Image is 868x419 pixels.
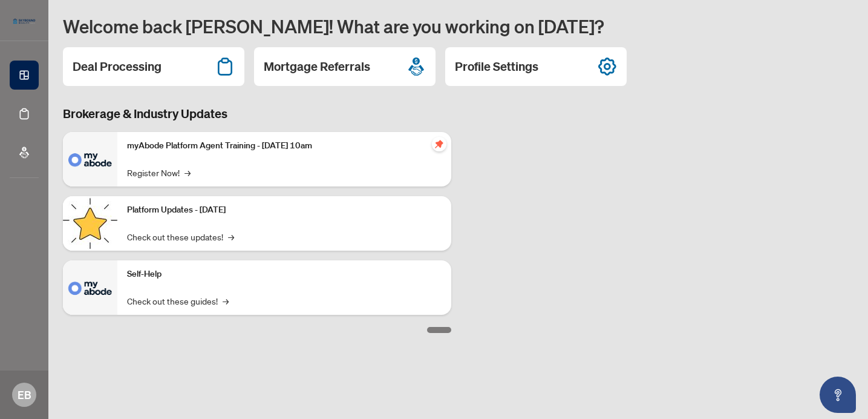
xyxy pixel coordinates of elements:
span: → [184,166,191,179]
img: logo [10,15,39,27]
h2: Deal Processing [73,58,162,75]
img: myAbode Platform Agent Training - October 1, 2025 @ 10am [63,132,117,186]
img: Self-Help [63,260,117,315]
h2: Mortgage Referrals [264,58,370,75]
a: Check out these updates!→ [127,230,234,243]
button: Open asap [820,377,856,413]
span: EB [18,386,31,403]
span: → [228,230,234,243]
p: Self-Help [127,268,442,281]
h2: Profile Settings [455,58,538,75]
h1: Welcome back [PERSON_NAME]! What are you working on [DATE]? [63,15,853,38]
span: pushpin [432,137,446,151]
h3: Brokerage & Industry Updates [63,105,451,122]
a: Check out these guides!→ [127,294,229,308]
span: → [223,294,229,308]
p: myAbode Platform Agent Training - [DATE] 10am [127,139,442,153]
img: Platform Updates - September 16, 2025 [63,196,117,251]
p: Platform Updates - [DATE] [127,203,442,217]
a: Register Now!→ [127,166,191,179]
